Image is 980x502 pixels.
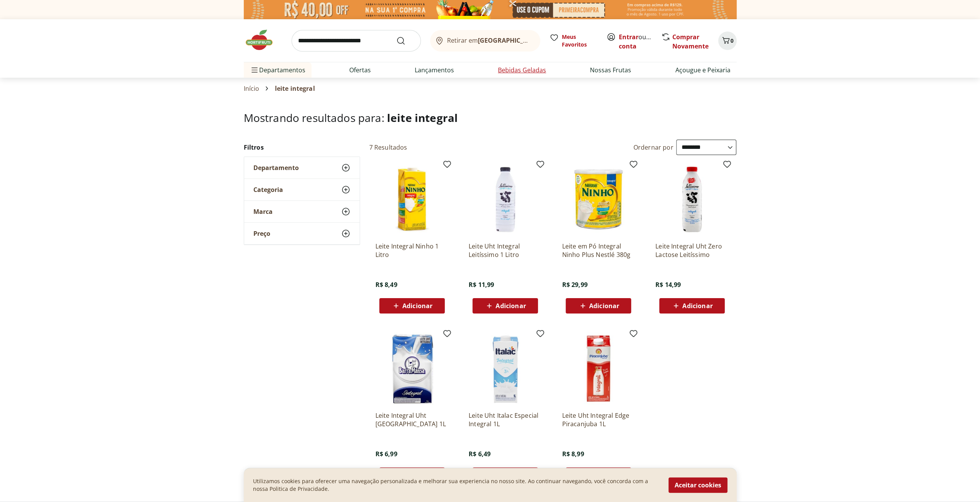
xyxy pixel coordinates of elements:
[244,28,282,52] img: Hortifruti
[655,242,729,259] a: Leite Integral Uht Zero Lactose Leitíssimo
[375,332,449,405] img: Leite Integral Uht Barra Mansa 1L
[250,61,305,79] span: Departamentos
[447,37,532,44] span: Retirar em
[375,163,449,236] img: Leite Integral Ninho 1 Litro
[496,303,526,309] span: Adicionar
[253,164,299,172] span: Departamento
[498,65,546,75] a: Bebidas Geladas
[655,280,681,289] span: R$ 14,99
[589,303,619,309] span: Adicionar
[369,143,407,152] h2: 7 Resultados
[244,85,260,92] a: Início
[655,163,729,236] img: Leite Integral Uht Zero Lactose Leitíssimo
[275,85,315,92] span: leite integral
[253,186,283,193] span: Categoria
[244,112,737,124] h1: Mostrando resultados para:
[375,242,449,259] a: Leite Integral Ninho 1 Litro
[718,32,737,50] button: Carrinho
[250,61,259,79] button: Menu
[672,33,709,50] a: Comprar Novamente
[415,65,454,75] a: Lançamentos
[668,477,727,493] button: Aceitar cookies
[469,280,494,289] span: R$ 11,99
[244,223,360,244] button: Preço
[562,280,587,289] span: R$ 29,99
[619,33,638,41] a: Entrar
[469,163,542,236] img: Leite Uht Integral Leitíssimo 1 Litro
[387,110,458,125] span: leite integral
[590,65,631,75] a: Nossas Frutas
[469,450,491,458] span: R$ 6,49
[244,179,360,200] button: Categoria
[682,303,712,309] span: Adicionar
[375,450,397,458] span: R$ 6,99
[633,143,673,152] label: Ordernar por
[253,230,270,237] span: Preço
[562,411,635,428] a: Leite Uht Integral Edge Piracanjuba 1L
[566,467,631,483] button: Adicionar
[469,411,542,428] a: Leite Uht Italac Especial Integral 1L
[659,298,725,314] button: Adicionar
[549,33,597,48] a: Meus Favoritos
[730,37,734,44] span: 0
[562,163,635,236] img: Leite em Pó Integral Ninho Plus Nestlé 380g
[562,332,635,405] img: Leite Uht Integral Edge Piracanjuba 1L
[562,33,597,48] span: Meus Favoritos
[478,36,608,45] b: [GEOGRAPHIC_DATA]/[GEOGRAPHIC_DATA]
[375,411,449,428] a: Leite Integral Uht [GEOGRAPHIC_DATA] 1L
[379,298,445,314] button: Adicionar
[619,32,653,51] span: ou
[244,201,360,222] button: Marca
[375,280,397,289] span: R$ 8,49
[349,65,371,75] a: Ofertas
[469,332,542,405] img: Leite Uht Italac Especial Integral 1L
[291,30,421,52] input: search
[619,33,661,50] a: Criar conta
[472,467,538,483] button: Adicionar
[253,477,659,493] p: Utilizamos cookies para oferecer uma navegação personalizada e melhorar sua experiencia no nosso ...
[244,157,360,178] button: Departamento
[566,298,631,314] button: Adicionar
[396,36,415,45] button: Submit Search
[472,298,538,314] button: Adicionar
[402,303,432,309] span: Adicionar
[379,467,445,483] button: Adicionar
[562,450,584,458] span: R$ 8,99
[430,30,540,52] button: Retirar em[GEOGRAPHIC_DATA]/[GEOGRAPHIC_DATA]
[675,65,730,75] a: Açougue e Peixaria
[244,140,360,155] h2: Filtros
[562,242,635,259] a: Leite em Pó Integral Ninho Plus Nestlé 380g
[253,208,273,215] span: Marca
[469,242,542,259] a: Leite Uht Integral Leitíssimo 1 Litro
